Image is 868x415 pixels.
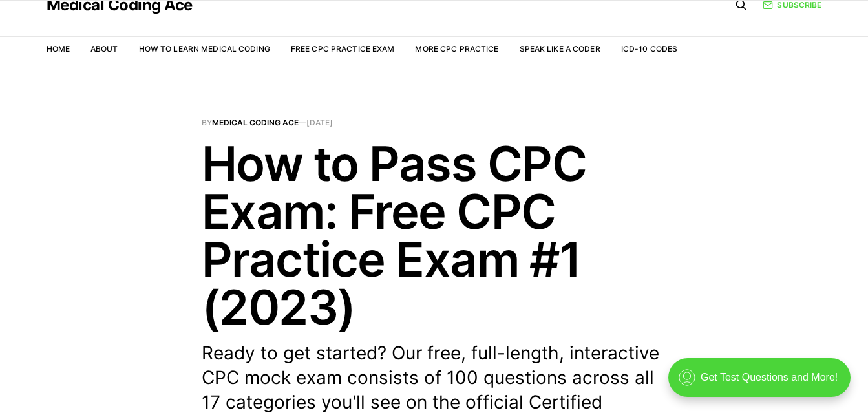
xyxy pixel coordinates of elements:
iframe: portal-trigger [657,352,868,415]
h1: How to Pass CPC Exam: Free CPC Practice Exam #1 (2023) [202,140,667,331]
a: More CPC Practice [415,44,498,54]
span: By — [202,119,667,127]
a: Free CPC Practice Exam [291,44,395,54]
a: About [90,44,118,54]
a: How to Learn Medical Coding [139,44,270,54]
a: Medical Coding Ace [212,118,299,127]
a: Home [47,44,70,54]
a: Speak Like a Coder [520,44,600,54]
a: ICD-10 Codes [621,44,677,54]
time: [DATE] [306,118,333,127]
